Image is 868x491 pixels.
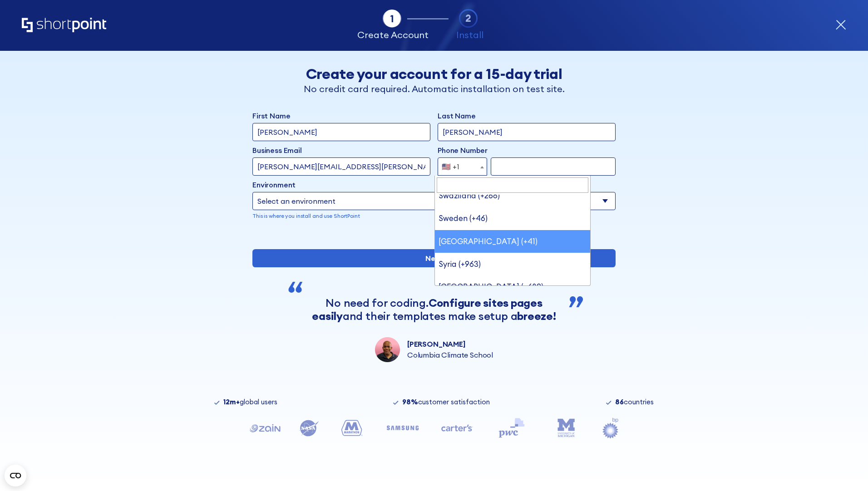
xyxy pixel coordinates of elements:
[435,253,590,275] li: Syria (+963)
[435,230,590,253] li: [GEOGRAPHIC_DATA] (+41)
[435,207,590,230] li: Sweden (+46)
[5,465,26,486] button: Open CMP widget
[437,177,588,193] input: Search
[435,185,590,207] li: Swaziland (+268)
[435,275,590,298] li: [GEOGRAPHIC_DATA] (+689)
